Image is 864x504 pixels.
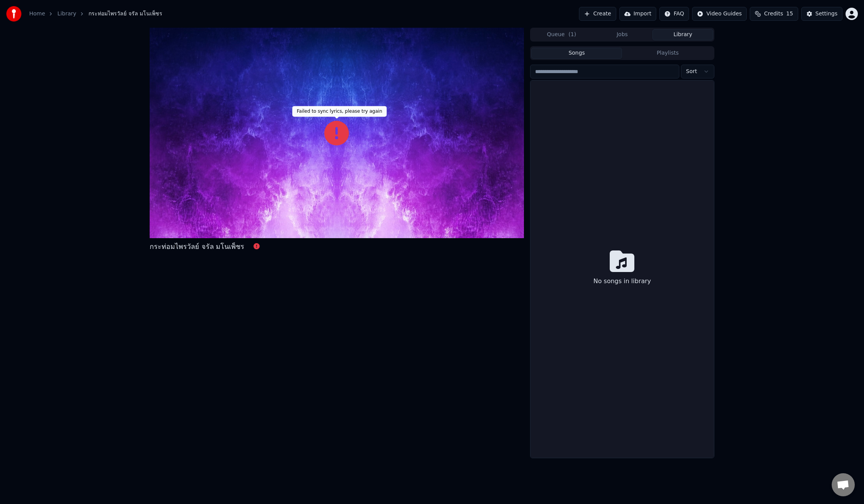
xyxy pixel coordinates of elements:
button: Queue [531,29,592,40]
button: Settings [801,7,842,21]
button: Songs [531,48,622,59]
button: Playlists [622,48,713,59]
span: 15 [786,10,793,18]
span: กระท่อมไพรวัลย์ จรัล มโนเพ็ชร [88,10,162,18]
button: Jobs [592,29,653,40]
button: Library [652,29,713,40]
button: Import [619,7,656,21]
nav: breadcrumb [29,10,162,18]
div: Failed to sync lyrics, please try again [292,106,387,117]
span: ( 1 ) [569,31,576,38]
span: Sort [686,68,697,75]
span: Credits [764,10,783,18]
a: Home [29,10,45,18]
button: Credits15 [750,7,798,21]
div: กระท่อมไพรวัลย์ จรัล มโนเพ็ชร [150,241,244,252]
button: FAQ [659,7,689,21]
div: No songs in library [590,274,654,289]
button: Create [579,7,616,21]
a: คำแนะนำเมื่อวางเมาส์เหนือปุ่มเปิด [832,473,855,496]
img: youka [6,6,22,22]
a: Library [57,10,76,18]
button: Video Guides [692,7,747,21]
div: Settings [816,10,837,18]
